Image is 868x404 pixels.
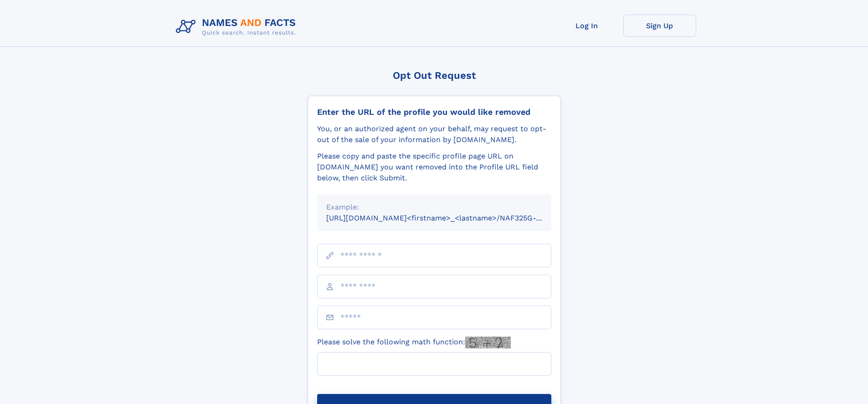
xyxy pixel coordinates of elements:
[308,70,561,81] div: Opt Out Request
[326,202,542,213] div: Example:
[172,15,303,39] img: Logo Names and Facts
[623,15,696,37] a: Sign Up
[317,337,511,348] label: Please solve the following math function:
[317,107,551,117] div: Enter the URL of the profile you would like removed
[317,151,551,184] div: Please copy and paste the specific profile page URL on [DOMAIN_NAME] you want removed into the Pr...
[326,214,569,222] small: [URL][DOMAIN_NAME]<firstname>_<lastname>/NAF325G-xxxxxxxx
[317,123,551,145] div: You, or an authorized agent on your behalf, may request to opt-out of the sale of your informatio...
[550,15,623,37] a: Log In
